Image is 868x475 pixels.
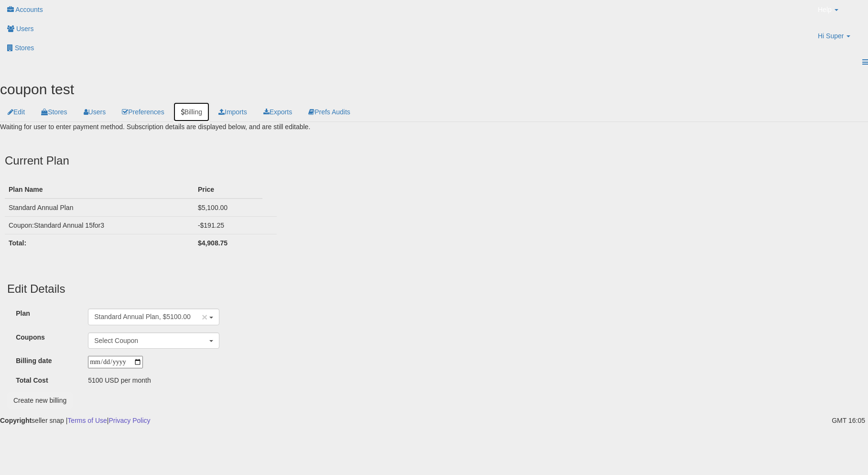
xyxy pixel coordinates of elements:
[5,181,194,199] th: Plan Name
[9,239,26,247] b: Total:
[15,44,34,52] span: Stores
[5,155,863,167] h3: Current Plan
[202,312,207,322] span: ×
[94,337,138,344] span: Select Coupon
[15,6,43,13] span: Accounts
[16,357,52,365] strong: Billing date
[818,5,832,14] span: Help
[194,199,262,217] td: $5,100.00
[16,25,34,33] span: Users
[16,376,48,384] strong: Total Cost
[67,417,107,424] a: Terms of Use
[194,181,262,199] th: Price
[818,31,844,41] span: Hi Super
[5,199,194,217] td: Standard Annual Plan
[301,102,358,122] a: Prefs Audits
[108,417,150,424] a: Privacy Policy
[194,216,262,234] td: -$191.25
[173,102,210,122] a: Billing
[16,333,45,341] strong: Coupons
[211,102,255,122] a: Imports
[7,283,861,295] h3: Edit Details
[94,313,191,320] span: Standard Annual Plan, $5100.00
[33,102,75,122] a: Stores
[76,102,114,122] a: Users
[198,239,228,247] b: $4,908.75
[88,332,219,349] button: Select Coupon
[16,309,30,317] strong: Plan
[5,216,194,234] td: Coupon: Standard Annual 15for3
[81,376,297,385] div: 5100 USD per month
[114,102,172,122] a: Preferences
[7,392,73,409] button: Create new billing
[811,26,868,53] a: Hi Super
[88,309,219,325] button: Standard Annual Plan, $5100.00 ×
[256,102,300,122] a: Exports
[832,417,868,424] span: 2025-08-11 16:05 GMT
